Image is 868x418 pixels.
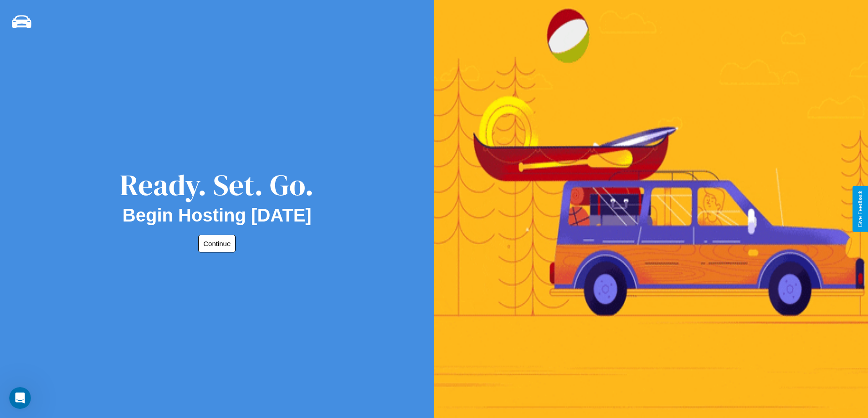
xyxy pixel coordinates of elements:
h2: Begin Hosting [DATE] [123,205,312,226]
button: Continue [198,235,236,252]
div: Give Feedback [857,191,863,227]
iframe: Intercom live chat [9,387,31,409]
div: Ready. Set. Go. [120,165,314,205]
